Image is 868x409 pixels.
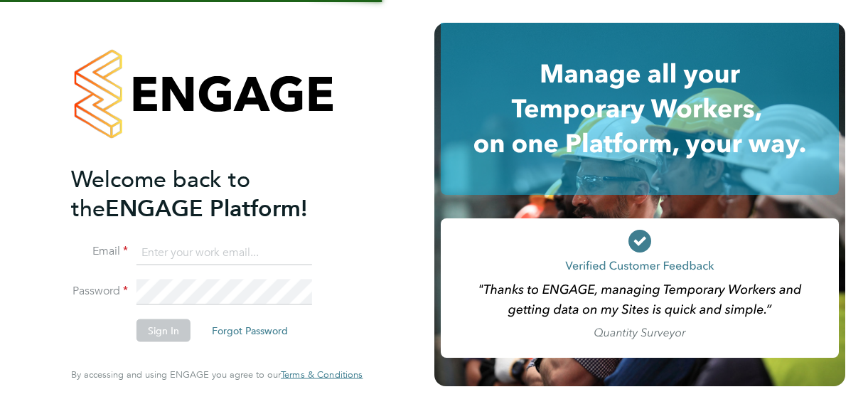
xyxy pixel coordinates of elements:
[136,240,312,265] input: Enter your work email...
[71,284,128,299] label: Password
[200,319,299,342] button: Forgot Password
[71,368,363,381] span: By accessing and using ENGAGE you agree to our
[71,164,348,223] h2: ENGAGE Platform!
[71,165,250,222] span: Welcome back to the
[136,319,191,342] button: Sign In
[71,244,128,259] label: Email
[281,369,363,381] a: Terms & Conditions
[281,368,363,381] span: Terms & Conditions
